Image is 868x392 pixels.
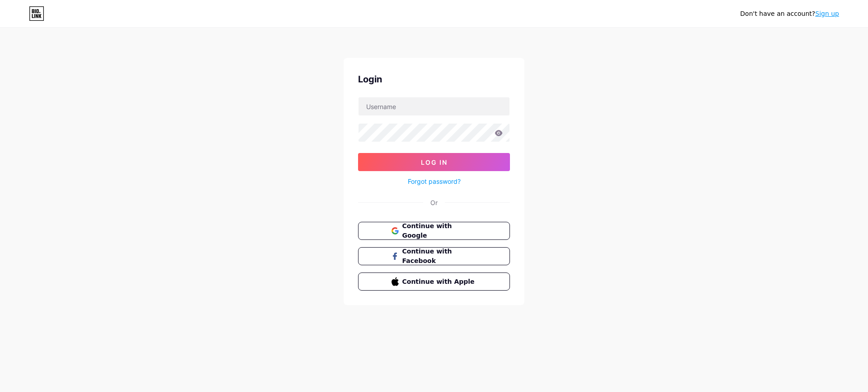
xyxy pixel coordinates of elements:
a: Forgot password? [408,177,461,186]
span: Continue with Facebook [402,247,477,266]
span: Continue with Google [402,221,477,240]
input: Username [359,97,509,115]
span: Log In [421,158,448,166]
div: Login [358,72,510,86]
button: Continue with Google [358,222,510,240]
span: Continue with Apple [402,277,477,287]
button: Continue with Facebook [358,247,510,265]
button: Continue with Apple [358,272,510,291]
div: Don't have an account? [740,9,839,19]
div: Or [430,198,438,207]
button: Log In [358,153,510,171]
a: Sign up [815,10,839,17]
